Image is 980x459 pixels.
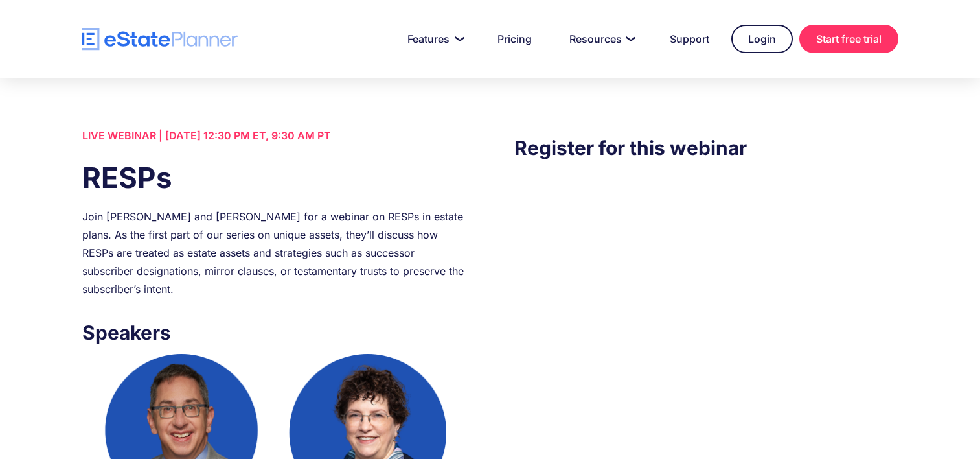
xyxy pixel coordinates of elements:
h3: Register for this webinar [514,133,898,163]
div: LIVE WEBINAR | [DATE] 12:30 PM ET, 9:30 AM PT [82,126,466,145]
a: Resources [554,26,648,52]
a: Support [654,26,725,52]
iframe: Form 0 [514,189,898,421]
a: Pricing [482,26,547,52]
div: Join [PERSON_NAME] and [PERSON_NAME] for a webinar on RESPs in estate plans. As the first part of... [82,207,466,298]
h3: Speakers [82,318,466,347]
a: Start free trial [799,25,898,53]
a: home [82,28,238,51]
h1: RESPs [82,158,466,198]
a: Login [731,25,793,53]
a: Features [392,26,475,52]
